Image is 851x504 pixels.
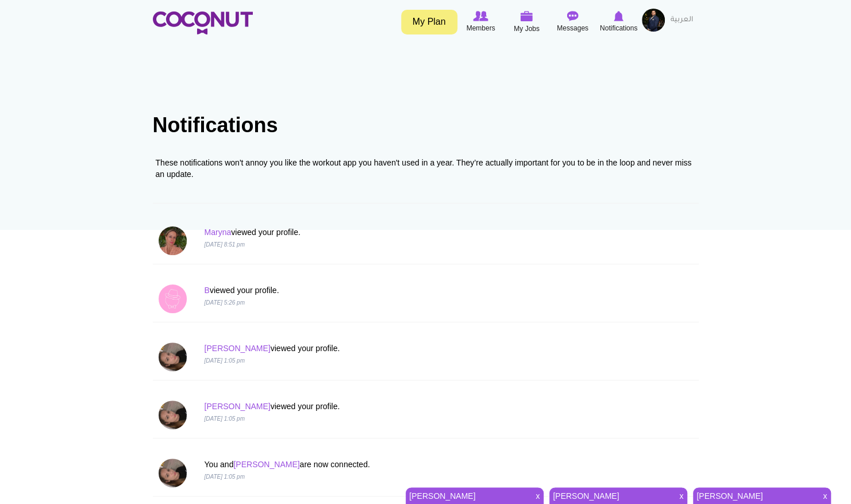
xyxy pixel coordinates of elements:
img: Home [153,11,253,34]
i: [DATE] 1:05 pm [204,474,244,480]
a: [PERSON_NAME] [233,460,299,469]
i: [DATE] 8:51 pm [204,241,244,248]
p: viewed your profile. [204,401,555,412]
a: Notifications Notifications [596,9,642,35]
span: My Jobs [514,23,540,34]
span: Members [466,22,495,34]
span: x [819,488,831,504]
span: Notifications [600,22,637,34]
i: [DATE] 5:26 pm [204,299,244,306]
img: Notifications [614,11,623,21]
span: x [532,488,544,504]
p: viewed your profile. [204,226,555,238]
a: [PERSON_NAME] [204,344,270,353]
img: My Jobs [521,11,533,21]
i: [DATE] 1:05 pm [204,415,244,422]
span: x [675,488,687,504]
p: viewed your profile. [204,343,555,354]
a: B [204,286,209,295]
img: Messages [567,11,579,21]
span: Messages [557,22,588,34]
a: [PERSON_NAME] [549,488,672,504]
a: My Plan [401,10,457,34]
p: viewed your profile. [204,284,555,296]
a: [PERSON_NAME] [204,402,270,411]
a: العربية [665,9,699,32]
img: Browse Members [473,11,488,21]
a: My Jobs My Jobs [504,9,550,36]
h1: Notifications [153,114,699,137]
i: [DATE] 1:05 pm [204,357,244,364]
a: Browse Members Members [458,9,504,35]
a: [PERSON_NAME] [693,488,816,504]
a: Messages Messages [550,9,596,35]
div: These notifications won't annoy you like the workout app you haven't used in a year. They’re actu... [156,157,696,180]
a: Maryna [204,228,231,237]
a: [PERSON_NAME] [406,488,529,504]
p: You and are now connected. [204,459,555,470]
